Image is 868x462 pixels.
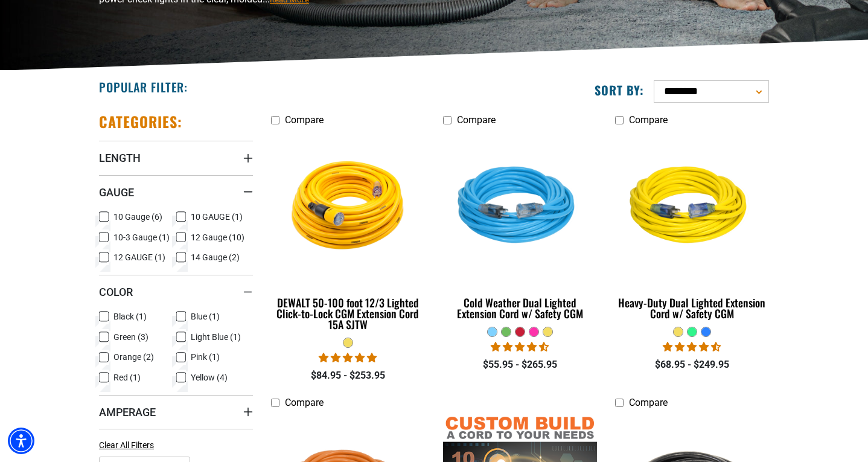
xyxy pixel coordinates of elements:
[99,185,134,199] span: Gauge
[191,373,228,382] span: Yellow (4)
[615,358,769,372] div: $68.95 - $249.95
[99,112,182,131] h2: Categories:
[99,405,156,419] span: Amperage
[629,397,668,408] span: Compare
[99,440,154,450] span: Clear All Filters
[444,138,596,277] img: Light Blue
[457,114,496,126] span: Compare
[319,352,377,364] span: 4.84 stars
[113,253,165,261] span: 12 GAUGE (1)
[615,132,769,326] a: yellow Heavy-Duty Dual Lighted Extension Cord w/ Safety CGM
[491,341,549,353] span: 4.62 stars
[285,397,324,408] span: Compare
[113,213,162,221] span: 10 Gauge (6)
[113,312,147,321] span: Black (1)
[271,132,425,337] a: A coiled yellow extension cord with a plug and connector at each end, designed for outdoor use. D...
[99,275,253,309] summary: Color
[285,114,324,126] span: Compare
[443,297,597,319] div: Cold Weather Dual Lighted Extension Cord w/ Safety CGM
[595,82,644,98] label: Sort by:
[191,213,243,221] span: 10 GAUGE (1)
[99,439,159,452] a: Clear All Filters
[663,341,721,353] span: 4.64 stars
[191,233,244,242] span: 12 Gauge (10)
[615,297,769,319] div: Heavy-Duty Dual Lighted Extension Cord w/ Safety CGM
[99,395,253,429] summary: Amperage
[191,253,240,261] span: 14 Gauge (2)
[113,333,148,341] span: Green (3)
[443,358,597,372] div: $55.95 - $265.95
[113,373,141,382] span: Red (1)
[99,175,253,209] summary: Gauge
[113,353,154,361] span: Orange (2)
[8,428,34,454] div: Accessibility Menu
[99,285,133,299] span: Color
[616,138,768,277] img: yellow
[443,132,597,326] a: Light Blue Cold Weather Dual Lighted Extension Cord w/ Safety CGM
[271,297,425,330] div: DEWALT 50-100 foot 12/3 Lighted Click-to-Lock CGM Extension Cord 15A SJTW
[271,368,425,383] div: $84.95 - $253.95
[113,233,170,242] span: 10-3 Gauge (1)
[191,312,220,321] span: Blue (1)
[191,353,220,361] span: Pink (1)
[99,79,188,95] h2: Popular Filter:
[272,138,424,277] img: A coiled yellow extension cord with a plug and connector at each end, designed for outdoor use.
[629,114,668,126] span: Compare
[99,151,141,165] span: Length
[99,141,253,175] summary: Length
[191,333,241,341] span: Light Blue (1)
